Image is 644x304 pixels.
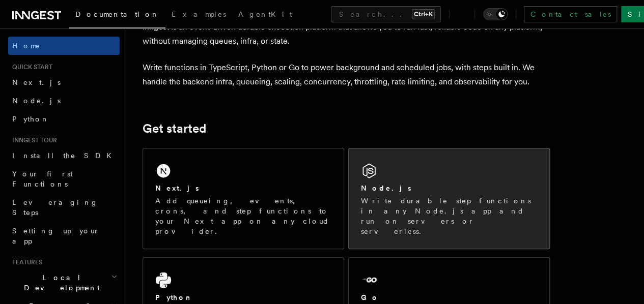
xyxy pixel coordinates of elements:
[232,3,298,27] a: AgentKit
[8,268,120,297] button: Local Development
[12,227,100,245] span: Setting up your app
[155,183,199,193] h2: Next.js
[155,196,331,236] p: Add queueing, events, crons, and step functions to your Next app on any cloud provider.
[348,148,550,249] a: Node.jsWrite durable step functions in any Node.js app and run on servers or serverless.
[8,37,120,55] a: Home
[143,148,344,249] a: Next.jsAdd queueing, events, crons, and step functions to your Next app on any cloud provider.
[75,10,159,18] span: Documentation
[8,258,42,266] span: Features
[155,292,193,302] h2: Python
[8,73,120,92] a: Next.js
[12,198,98,217] span: Leveraging Steps
[8,272,111,293] span: Local Development
[361,183,411,193] h2: Node.js
[361,196,537,236] p: Write durable step functions in any Node.js app and run on servers or serverless.
[8,222,120,250] a: Setting up your app
[69,3,165,28] a: Documentation
[165,3,232,27] a: Examples
[12,115,49,123] span: Python
[8,63,52,71] span: Quick start
[12,41,41,51] span: Home
[8,165,120,193] a: Your first Functions
[524,6,617,22] a: Contact sales
[331,6,441,22] button: Search...Ctrl+K
[143,20,550,48] p: Inngest is an event-driven durable execution platform that allows you to run fast, reliable code ...
[143,60,550,89] p: Write functions in TypeScript, Python or Go to power background and scheduled jobs, with steps bu...
[412,9,435,19] kbd: Ctrl+K
[12,170,73,188] span: Your first Functions
[143,121,206,136] a: Get started
[12,78,61,86] span: Next.js
[8,146,120,165] a: Install the SDK
[8,92,120,110] a: Node.js
[238,10,292,18] span: AgentKit
[12,97,61,105] span: Node.js
[361,292,379,302] h2: Go
[483,8,508,20] button: Toggle dark mode
[8,193,120,222] a: Leveraging Steps
[8,110,120,128] a: Python
[12,151,118,160] span: Install the SDK
[8,136,57,144] span: Inngest tour
[172,10,226,18] span: Examples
